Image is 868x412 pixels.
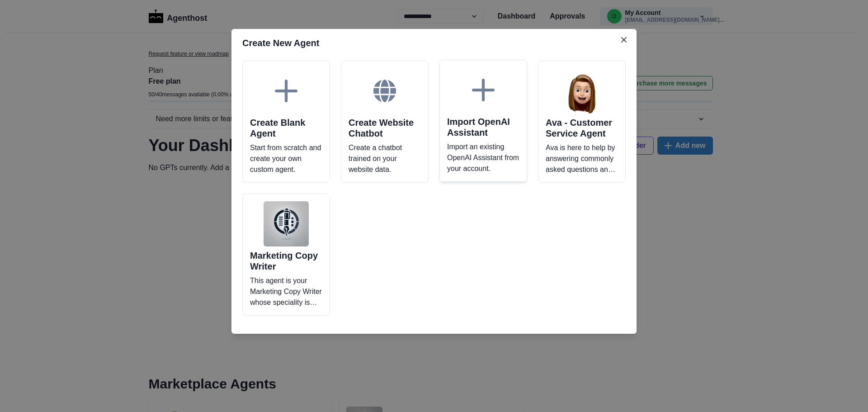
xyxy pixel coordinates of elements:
h2: Ava - Customer Service Agent [546,117,618,139]
p: Ava is here to help by answering commonly asked questions and more! [546,142,618,175]
h2: Create Blank Agent [250,117,322,139]
button: Close [617,33,631,47]
header: Create New Agent [231,29,637,57]
p: Create a chatbot trained on your website data. [349,142,421,175]
p: Start from scratch and create your own custom agent. [250,142,322,175]
img: Marketing Copy Writer [264,201,309,246]
p: Import an existing OpenAI Assistant from your account. [447,142,519,174]
img: Ava - Customer Service Agent [559,68,604,114]
p: This agent is your Marketing Copy Writer whose speciality is helping you craft copy that speaks t... [250,275,322,308]
h2: Import OpenAI Assistant [447,116,519,138]
h2: Create Website Chatbot [349,117,421,139]
h2: Marketing Copy Writer [250,250,322,272]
